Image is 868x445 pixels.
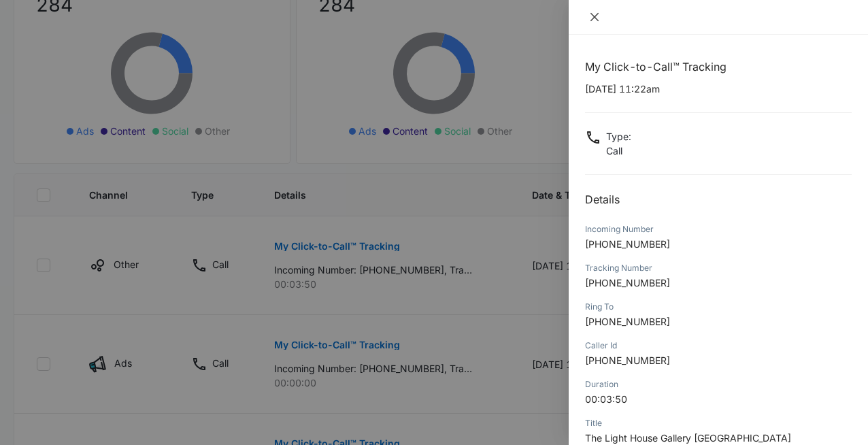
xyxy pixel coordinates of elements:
h2: Details [585,191,852,208]
span: 00:03:50 [585,393,627,405]
p: [DATE] 11:22am [585,82,852,96]
h1: My Click-to-Call™ Tracking [585,59,852,75]
div: Tracking Number [585,262,852,274]
span: [PHONE_NUMBER] [585,355,670,366]
div: Caller Id [585,340,852,352]
div: Incoming Number [585,223,852,235]
p: Type : [606,129,631,144]
span: close [589,12,600,22]
div: Ring To [585,301,852,313]
span: [PHONE_NUMBER] [585,316,670,327]
span: The Light House Gallery [GEOGRAPHIC_DATA] [585,432,791,444]
button: Close [585,11,604,23]
div: Duration [585,378,852,391]
div: Title [585,417,852,429]
p: Call [606,144,631,158]
span: [PHONE_NUMBER] [585,238,670,250]
span: [PHONE_NUMBER] [585,277,670,289]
